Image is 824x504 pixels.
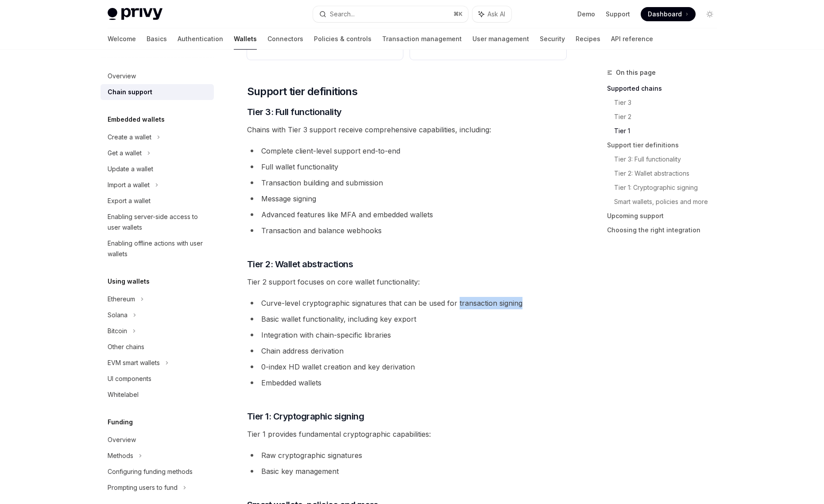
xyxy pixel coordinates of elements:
div: Overview [108,71,136,81]
a: Welcome [108,28,136,50]
a: Tier 2 [614,110,724,124]
a: Whitelabel [101,387,214,403]
a: Tier 3 [614,96,724,110]
li: Raw cryptographic signatures [247,449,566,462]
li: Transaction building and submission [247,177,566,189]
a: Recipes [576,28,600,50]
div: Overview [108,435,136,445]
a: Enabling offline actions with user wallets [101,235,214,262]
li: Advanced features like MFA and embedded wallets [247,208,566,221]
span: Tier 2: Wallet abstractions [247,258,353,270]
span: Tier 1: Cryptographic signing [247,410,364,423]
a: Tier 3: Full functionality [614,152,724,166]
a: Export a wallet [101,193,214,209]
a: Choosing the right integration [607,223,724,237]
div: Prompting users to fund [108,482,178,493]
h5: Funding [108,417,133,427]
li: Embedded wallets [247,377,566,389]
a: Transaction management [382,28,462,50]
a: Enabling server-side access to user wallets [101,209,214,235]
span: On this page [616,67,656,78]
div: Get a wallet [108,148,142,158]
span: Tier 3: Full functionality [247,106,342,118]
div: Ethereum [108,294,135,304]
a: API reference [611,28,653,50]
li: Curve-level cryptographic signatures that can be used for transaction signing [247,297,566,309]
a: UI components [101,371,214,387]
img: light logo [108,8,162,20]
div: Chain support [108,87,152,97]
button: Search...⌘K [313,6,468,22]
a: Connectors [267,28,303,50]
div: Configuring funding methods [108,466,193,477]
a: Upcoming support [607,209,724,223]
div: Enabling offline actions with user wallets [108,238,209,259]
a: Support tier definitions [607,138,724,152]
a: User management [472,28,529,50]
div: Solana [108,310,128,320]
button: Ask AI [472,6,511,22]
li: Basic wallet functionality, including key export [247,313,566,325]
a: Dashboard [641,7,696,21]
a: Update a wallet [101,161,214,177]
li: Transaction and balance webhooks [247,224,566,237]
li: Full wallet functionality [247,161,566,173]
a: Overview [101,68,214,84]
a: Other chains [101,339,214,355]
div: Other chains [108,342,144,352]
div: EVM smart wallets [108,358,160,368]
span: Dashboard [648,10,682,19]
a: Configuring funding methods [101,464,214,480]
div: UI components [108,373,151,384]
a: Support [606,10,630,19]
a: Basics [147,28,167,50]
span: Tier 2 support focuses on core wallet functionality: [247,276,566,288]
div: Whitelabel [108,389,139,400]
a: Wallets [234,28,257,50]
h5: Embedded wallets [108,114,165,125]
div: Update a wallet [108,164,153,174]
span: Support tier definitions [247,85,358,99]
a: Tier 2: Wallet abstractions [614,166,724,181]
div: Enabling server-side access to user wallets [108,212,209,233]
li: Complete client-level support end-to-end [247,145,566,157]
a: Tier 1 [614,124,724,138]
span: Tier 1 provides fundamental cryptographic capabilities: [247,428,566,440]
a: Security [540,28,565,50]
span: ⌘ K [453,11,463,18]
span: Ask AI [487,10,505,19]
a: Overview [101,432,214,448]
div: Search... [330,9,355,19]
h5: Using wallets [108,276,150,287]
li: Message signing [247,192,566,205]
li: Chain address derivation [247,345,566,357]
a: Authentication [178,28,223,50]
li: 0-index HD wallet creation and key derivation [247,361,566,373]
li: Basic key management [247,465,566,477]
a: Smart wallets, policies and more [614,195,724,209]
a: Tier 1: Cryptographic signing [614,181,724,195]
span: Chains with Tier 3 support receive comprehensive capabilities, including: [247,123,566,136]
div: Export a wallet [108,196,151,206]
a: Demo [577,10,595,19]
div: Bitcoin [108,326,127,336]
div: Create a wallet [108,132,151,142]
div: Import a wallet [108,180,150,190]
li: Integration with chain-specific libraries [247,329,566,341]
a: Chain support [101,84,214,100]
a: Policies & controls [314,28,371,50]
button: Toggle dark mode [703,7,717,21]
div: Methods [108,450,133,461]
a: Supported chains [607,81,724,96]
